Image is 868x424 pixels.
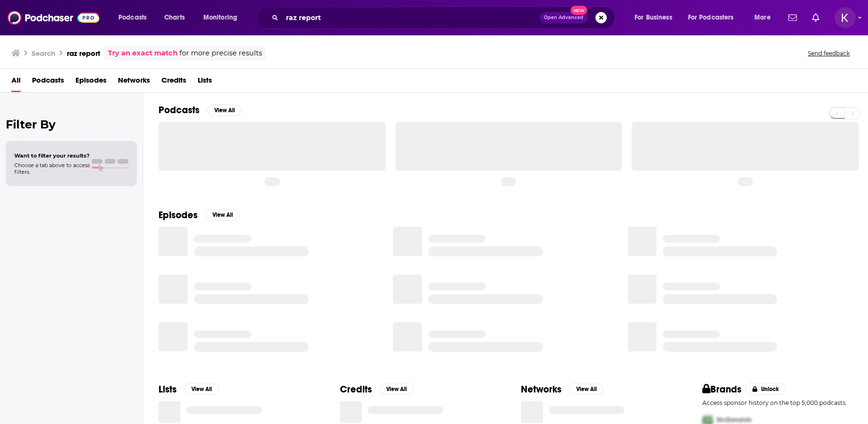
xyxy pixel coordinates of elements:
[835,7,856,28] button: Show profile menu
[161,73,186,92] a: Credits
[282,10,540,25] input: Search podcasts, credits, & more...
[118,11,147,24] span: Podcasts
[112,10,159,25] button: open menu
[380,383,414,395] button: View All
[32,73,64,92] a: Podcasts
[540,12,588,23] button: Open AdvancedNew
[159,209,198,221] h2: Episodes
[159,383,219,395] a: ListsView All
[197,10,250,25] button: open menu
[180,48,262,59] span: for more precise results
[67,49,100,58] h3: raz report
[784,10,801,26] a: Show notifications dropdown
[702,399,853,406] p: Access sponsor history on the top 5,000 podcasts.
[184,383,219,395] button: View All
[805,49,853,57] button: Send feedback
[118,73,150,92] a: Networks
[14,152,90,159] span: Want to filter your results?
[159,383,177,395] h2: Lists
[835,7,856,28] span: Logged in as kwignall
[6,117,137,131] h2: Filter By
[340,383,414,395] a: CreditsView All
[207,105,242,116] button: View All
[688,11,734,24] span: For Podcasters
[164,11,185,24] span: Charts
[808,10,823,26] a: Show notifications dropdown
[158,10,191,25] a: Charts
[745,383,786,395] button: Unlock
[203,11,237,24] span: Monitoring
[159,104,242,116] a: PodcastsView All
[265,7,624,29] div: Search podcasts, credits, & more...
[628,10,684,25] button: open menu
[544,15,583,20] span: Open Advanced
[75,73,106,92] a: Episodes
[835,7,856,28] img: User Profile
[159,104,200,116] h2: Podcasts
[32,49,55,58] h3: Search
[159,209,240,221] a: EpisodesView All
[340,383,372,395] h2: Credits
[571,6,588,15] span: New
[717,416,752,424] span: McDonalds
[198,73,212,92] a: Lists
[14,162,90,175] span: Choose a tab above to access filters.
[754,11,771,24] span: More
[521,383,561,395] h2: Networks
[8,9,99,27] img: Podchaser - Follow, Share and Rate Podcasts
[702,383,742,395] h2: Brands
[521,383,603,395] a: NetworksView All
[748,10,783,25] button: open menu
[11,73,21,92] a: All
[682,10,748,25] button: open menu
[569,383,603,395] button: View All
[108,48,178,59] a: Try an exact match
[635,11,672,24] span: For Business
[205,209,240,221] button: View All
